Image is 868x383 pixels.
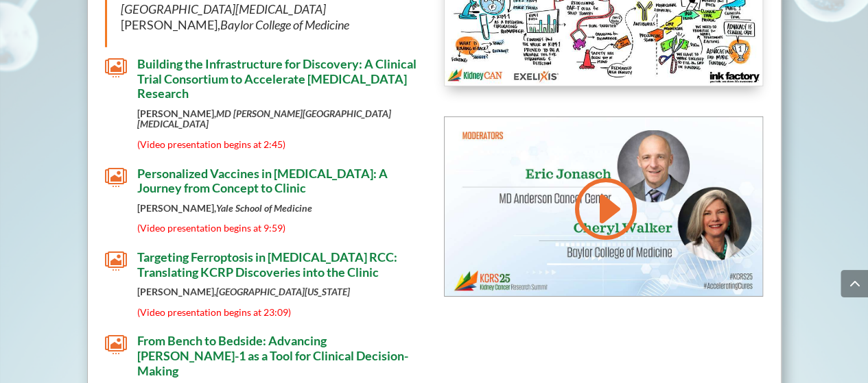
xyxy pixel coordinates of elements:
[137,202,312,214] strong: [PERSON_NAME],
[137,166,388,196] span: Personalized Vaccines in [MEDICAL_DATA]: A Journey from Concept to Clinic
[137,222,285,234] span: (Video presentation begins at 9:59)
[137,249,397,280] span: Targeting Ferroptosis in [MEDICAL_DATA] RCC: Translating KCRP Discoveries into the Clinic
[105,250,127,272] span: 
[137,108,391,129] strong: [PERSON_NAME],
[137,108,391,129] em: MD [PERSON_NAME][GEOGRAPHIC_DATA][MEDICAL_DATA]
[137,138,285,150] span: (Video presentation begins at 2:45)
[137,333,408,378] span: From Bench to Bedside: Advancing [PERSON_NAME]-1 as a Tool for Clinical Decision-Making
[216,202,312,214] em: Yale School of Medicine
[137,56,417,101] span: Building the Infrastructure for Discovery: A Clinical Trial Consortium to Accelerate [MEDICAL_DAT...
[137,306,291,318] span: (Video presentation begins at 23:09)
[105,166,127,188] span: 
[216,286,350,297] em: [GEOGRAPHIC_DATA][US_STATE]
[137,286,350,297] strong: [PERSON_NAME],
[105,334,127,356] span: 
[220,17,349,32] em: Baylor College of Medicine
[105,57,127,79] span: 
